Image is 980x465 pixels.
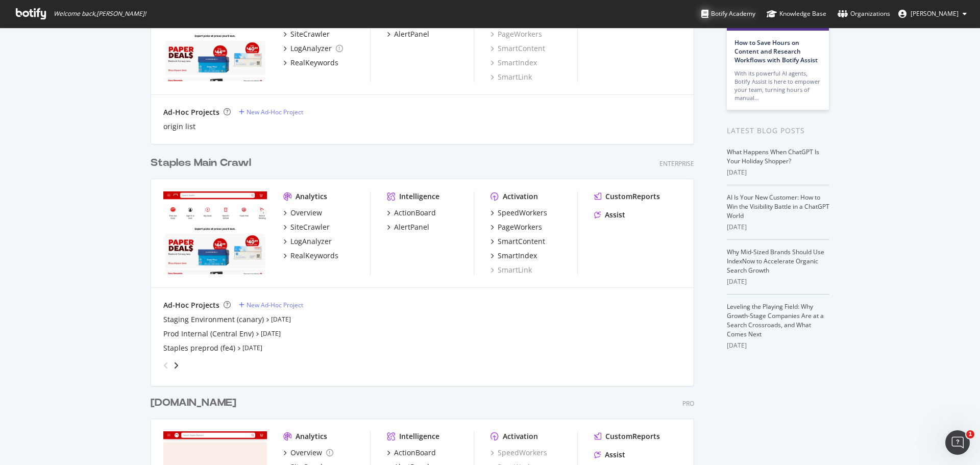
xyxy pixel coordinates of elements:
a: Overview [283,448,333,458]
div: SmartContent [498,236,545,247]
div: Analytics [296,191,327,202]
a: [DATE] [271,315,291,324]
div: New Ad-Hoc Project [247,108,303,116]
a: [DATE] [261,329,281,338]
div: ActionBoard [394,448,436,458]
a: Staples Main Crawl [151,156,255,170]
div: AlertPanel [394,29,429,39]
a: SpeedWorkers [491,208,547,218]
a: New Ad-Hoc Project [239,301,303,309]
a: New Ad-Hoc Project [239,108,303,116]
a: Why Mid-Sized Brands Should Use IndexNow to Accelerate Organic Search Growth [727,248,824,275]
a: SmartLink [491,265,532,275]
a: PageWorkers [491,222,542,232]
div: angle-left [159,357,173,374]
div: Intelligence [399,431,439,442]
a: [DOMAIN_NAME] [151,396,240,410]
a: SmartContent [491,236,545,247]
div: SiteCrawler [290,29,330,39]
div: Overview [290,208,322,218]
div: ActionBoard [394,208,436,218]
div: RealKeywords [290,251,338,261]
a: origin list [163,121,195,132]
div: Assist [605,450,625,460]
a: CustomReports [594,431,660,442]
div: [DATE] [727,168,829,177]
div: [DATE] [727,277,829,286]
div: Assist [605,210,625,220]
a: RealKeywords [283,251,338,261]
span: Welcome back, [PERSON_NAME] ! [54,10,146,18]
span: 1 [966,430,974,438]
div: Botify Academy [701,9,755,19]
div: CustomReports [605,191,660,202]
a: CustomReports [594,191,660,202]
div: Enterprise [659,159,694,168]
a: SmartIndex [491,251,537,261]
div: PageWorkers [498,222,542,232]
a: What Happens When ChatGPT Is Your Holiday Shopper? [727,148,819,165]
div: LogAnalyzer [290,43,332,54]
a: SmartContent [491,43,545,54]
a: Assist [594,450,625,460]
div: Analytics [296,431,327,442]
a: RealKeywords [283,58,338,68]
div: angle-right [173,360,180,371]
div: Pro [682,399,694,408]
a: AlertPanel [387,29,429,39]
a: LogAnalyzer [283,43,343,54]
a: How to Save Hours on Content and Research Workflows with Botify Assist [734,38,818,64]
span: Jeffrey Iwanicki [911,9,959,18]
a: Leveling the Playing Field: Why Growth-Stage Companies Are at a Search Crossroads, and What Comes... [727,302,824,338]
div: AlertPanel [394,222,429,232]
div: Activation [503,431,538,442]
div: SpeedWorkers [498,208,547,218]
div: [DATE] [727,223,829,232]
div: [DOMAIN_NAME] [151,396,236,410]
div: CustomReports [605,431,660,442]
div: SmartIndex [498,251,537,261]
button: [PERSON_NAME] [890,6,975,22]
a: [DATE] [242,344,262,352]
div: Intelligence [399,191,439,202]
a: SmartIndex [491,58,537,68]
a: SmartLink [491,72,532,82]
a: SiteCrawler [283,29,330,39]
a: ActionBoard [387,448,436,458]
img: staples.com [163,191,267,274]
a: Staging Environment (canary) [163,314,264,325]
a: SiteCrawler [283,222,330,232]
div: Knowledge Base [767,9,826,19]
div: New Ad-Hoc Project [247,301,303,309]
div: PageWorkers [491,29,542,39]
div: LogAnalyzer [290,236,332,247]
div: RealKeywords [290,58,338,68]
a: Overview [283,208,322,218]
div: Ad-Hoc Projects [163,107,219,117]
div: Activation [503,191,538,202]
div: With its powerful AI agents, Botify Assist is here to empower your team, turning hours of manual… [734,69,821,102]
a: ActionBoard [387,208,436,218]
div: SiteCrawler [290,222,330,232]
a: AI Is Your New Customer: How to Win the Visibility Battle in a ChatGPT World [727,193,829,220]
div: Overview [290,448,322,458]
a: AlertPanel [387,222,429,232]
a: SpeedWorkers [491,448,547,458]
a: Prod Internal (Central Env) [163,329,254,339]
div: Ad-Hoc Projects [163,300,219,310]
div: Staples Main Crawl [151,156,251,170]
a: LogAnalyzer [283,236,332,247]
a: Staples preprod (fe4) [163,343,235,353]
div: [DATE] [727,341,829,350]
div: Latest Blog Posts [727,125,829,136]
a: Assist [594,210,625,220]
iframe: Intercom live chat [945,430,970,455]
